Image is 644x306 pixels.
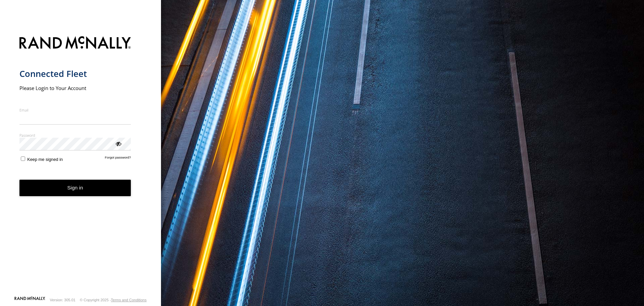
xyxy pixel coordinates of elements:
label: Password [19,133,131,138]
h2: Please Login to Your Account [19,85,131,91]
a: Forgot password? [105,156,131,162]
a: Terms and Conditions [111,298,147,302]
h1: Connected Fleet [19,68,131,79]
div: Version: 305.01 [50,298,75,302]
span: Keep me signed in [27,157,63,162]
button: Sign in [19,180,131,196]
label: Email [19,107,131,113]
a: Visit our Website [14,297,45,303]
div: ViewPassword [115,140,121,147]
form: main [19,32,142,296]
div: © Copyright 2025 - [80,298,147,302]
input: Keep me signed in [21,157,25,161]
img: Rand McNally [19,35,131,52]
